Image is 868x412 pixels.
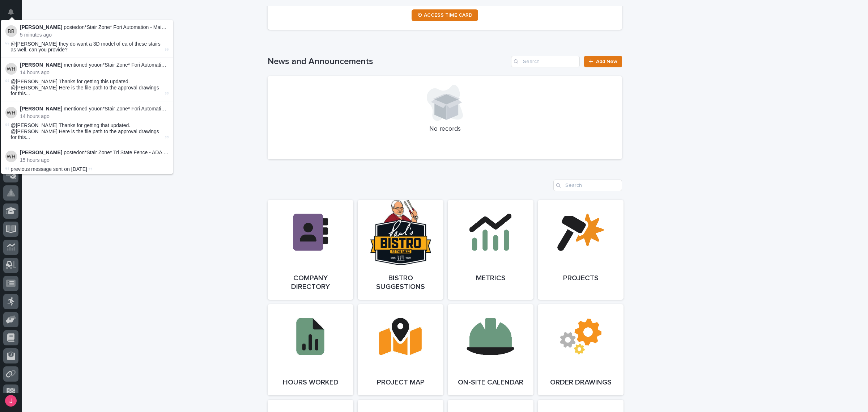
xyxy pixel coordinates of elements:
[11,166,87,172] span: previous message sent on [DATE]
[11,41,161,53] span: @[PERSON_NAME] they do want a 3D model of ea of these stairs as well, can you provide?
[268,200,353,300] a: Company Directory
[268,56,508,67] h1: News and Announcements
[276,125,613,133] p: No records
[20,62,169,68] p: mentioned you on *Stair Zone* Fori Automation - Main - IBC Stair :
[412,9,478,21] a: ⏲ ACCESS TIME CARD
[596,59,617,64] span: Add New
[11,79,163,97] span: @[PERSON_NAME] Thanks for getting this updated. @[PERSON_NAME] Here is the file path to the appro...
[20,32,169,38] p: 5 minutes ago
[3,393,18,408] button: users-avatar
[358,200,443,300] a: Bistro Suggestions
[20,150,62,155] strong: [PERSON_NAME]
[20,62,62,68] strong: [PERSON_NAME]
[538,200,624,300] a: Projects
[11,122,163,140] span: @[PERSON_NAME] Thanks for getting that updated. @[PERSON_NAME] Here is the file path to the appro...
[5,63,17,75] img: Wynne Hochstetler
[5,107,17,118] img: Wynne Hochstetler
[20,70,169,76] p: 14 hours ago
[9,9,18,20] div: Notifications
[20,113,169,119] p: 14 hours ago
[20,24,169,30] p: posted on *Stair Zone* Fori Automation - Main - OSHA Stair :
[448,200,533,300] a: Metrics
[448,304,533,395] a: On-Site Calendar
[3,4,18,20] button: Notifications
[538,304,624,395] a: Order Drawings
[511,56,580,67] input: Search
[584,56,622,67] a: Add New
[5,151,17,162] img: Wynne Hochstetler
[20,106,169,112] p: mentioned you on *Stair Zone* Fori Automation - Main - OSHA Stair :
[20,150,169,156] p: posted on *Stair Zone* Tri State Fence - ADA Ramp :
[5,25,17,37] img: Brian Bontrager
[20,157,169,163] p: 15 hours ago
[553,180,622,191] input: Search
[20,24,62,30] strong: [PERSON_NAME]
[20,106,62,112] strong: [PERSON_NAME]
[417,13,472,18] span: ⏲ ACCESS TIME CARD
[358,304,443,395] a: Project Map
[268,304,353,395] a: Hours Worked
